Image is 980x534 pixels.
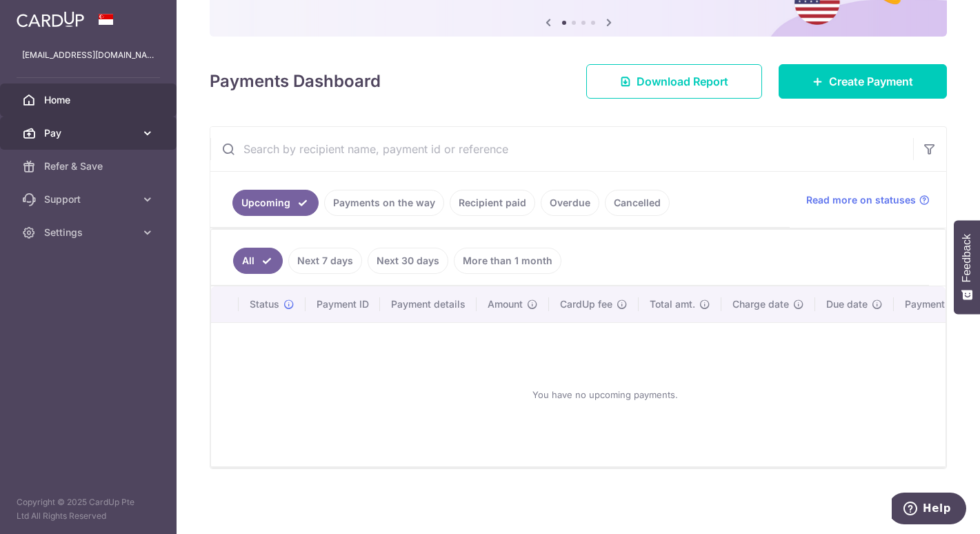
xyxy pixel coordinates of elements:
span: Total amt. [650,297,695,311]
a: Cancelled [605,190,670,216]
a: Recipient paid [450,190,535,216]
a: Next 7 days [288,248,362,274]
span: CardUp fee [560,297,612,311]
a: More than 1 month [454,248,561,274]
a: All [233,248,283,274]
span: Due date [826,297,868,311]
span: Feedback [961,234,973,282]
span: Pay [44,126,135,140]
span: Status [250,297,279,311]
a: Create Payment [779,64,947,99]
h4: Payments Dashboard [210,69,381,94]
a: Download Report [586,64,762,99]
span: Download Report [637,73,728,90]
span: Read more on statuses [806,193,916,207]
a: Read more on statuses [806,193,930,207]
a: Payments on the way [324,190,444,216]
iframe: Opens a widget where you can find more information [892,493,966,527]
p: [EMAIL_ADDRESS][DOMAIN_NAME] [22,48,154,62]
span: Refer & Save [44,159,135,173]
th: Payment ID [306,286,380,322]
span: Amount [488,297,523,311]
a: Next 30 days [368,248,448,274]
span: Settings [44,226,135,239]
a: Overdue [541,190,599,216]
a: Upcoming [232,190,319,216]
span: Charge date [732,297,789,311]
img: CardUp [17,11,84,28]
th: Payment details [380,286,477,322]
span: Home [44,93,135,107]
button: Feedback - Show survey [954,220,980,314]
input: Search by recipient name, payment id or reference [210,127,913,171]
span: Create Payment [829,73,913,90]
span: Support [44,192,135,206]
